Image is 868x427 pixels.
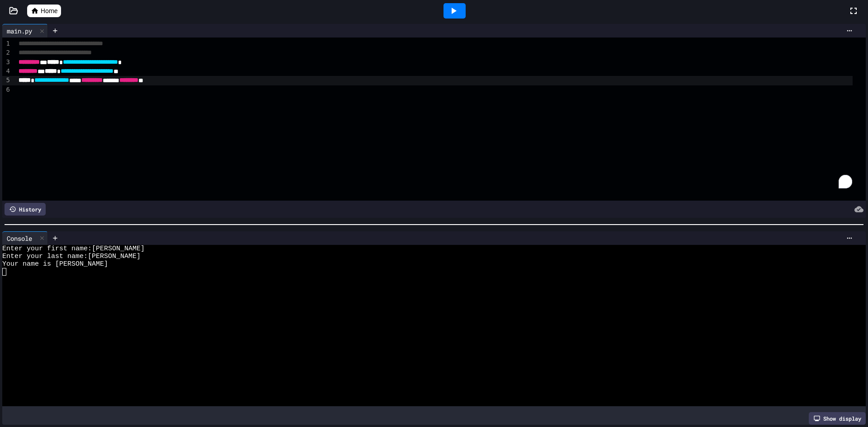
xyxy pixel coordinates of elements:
div: Console [2,234,37,243]
div: 4 [2,67,11,76]
div: main.py [2,26,37,36]
div: 5 [2,76,11,85]
div: Show display [809,412,866,425]
div: 3 [2,58,11,67]
div: Console [2,231,48,245]
span: Your name is [PERSON_NAME] [2,260,108,268]
div: main.py [2,24,48,38]
div: 6 [2,85,11,94]
span: Home [41,6,57,15]
span: Enter your last name:[PERSON_NAME] [2,253,141,260]
div: To enrich screen reader interactions, please activate Accessibility in Grammarly extension settings [16,38,866,201]
span: Enter your first name:[PERSON_NAME] [2,245,145,253]
div: 1 [2,39,11,48]
div: History [5,203,46,216]
div: 2 [2,48,11,57]
a: Home [27,5,61,17]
